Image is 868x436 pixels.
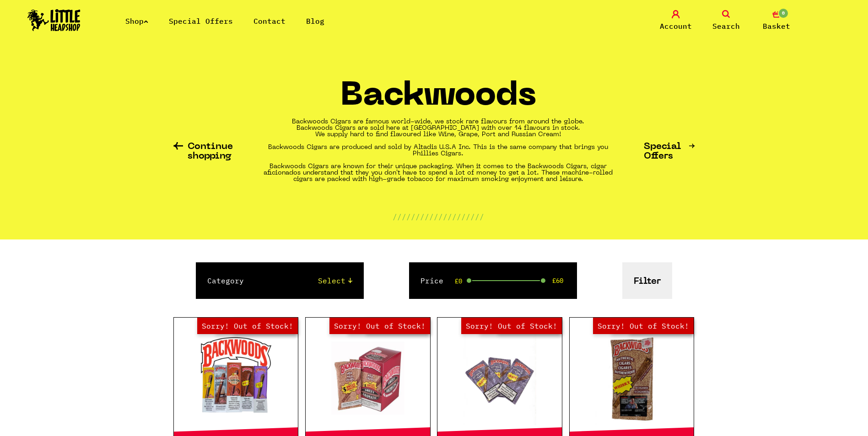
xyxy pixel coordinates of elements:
[207,275,244,286] label: Category
[197,318,298,334] span: Sorry! Out of Stock!
[292,119,584,131] strong: Backwoods Cigars are famous world-wide, we stock rare flavours from around the globe. Backwoods C...
[660,21,692,32] span: Account
[306,16,324,26] a: Blog
[644,142,695,161] a: Special Offers
[570,334,694,425] a: Out of Stock Hurry! Low Stock Sorry! Out of Stock!
[455,277,462,285] span: £0
[754,10,799,32] a: 0 Basket
[461,318,562,334] span: Sorry! Out of Stock!
[703,10,749,32] a: Search
[340,81,536,119] h1: Backwoods
[169,16,233,26] a: Special Offers
[174,334,298,425] a: Out of Stock Hurry! Low Stock Sorry! Out of Stock!
[329,318,430,334] span: Sorry! Out of Stock!
[253,16,286,26] a: Contact
[622,262,672,299] button: Filter
[552,277,563,284] span: £60
[27,9,81,31] img: Little Head Shop Logo
[125,16,148,26] a: Shop
[763,21,790,32] span: Basket
[712,21,740,32] span: Search
[421,275,443,286] label: Price
[306,334,430,425] a: Out of Stock Hurry! Low Stock Sorry! Out of Stock!
[315,132,561,138] strong: We supply hard to find flavoured like Wine, Grape, Port and Russian Cream!
[778,8,789,19] span: 0
[264,144,613,182] strong: Backwoods Cigars are produced and sold by Altadis U.S.A Inc. This is the same company that brings...
[173,142,233,161] a: Continue shopping
[593,318,694,334] span: Sorry! Out of Stock!
[393,211,484,222] p: ////////////////////
[437,334,562,425] a: Out of Stock Hurry! Low Stock Sorry! Out of Stock!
